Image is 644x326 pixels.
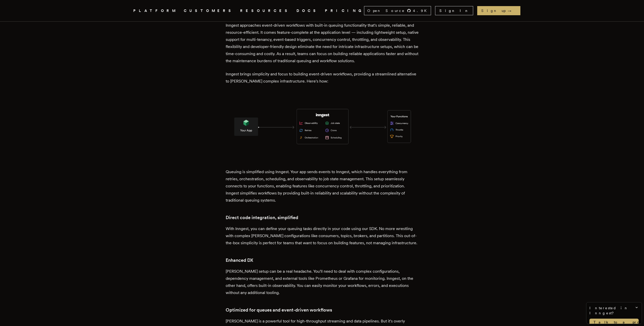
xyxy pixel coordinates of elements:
p: With Inngest, you can define your queuing tasks directly in your code using our SDK. No more wres... [226,225,419,247]
p: [PERSON_NAME] setup can be a real headache. You'll need to deal with complex configurations, depe... [226,268,419,296]
span: Open Source [367,8,405,13]
p: Inngest approaches event-driven workflows with built-in queuing functionality that's simple, reli... [226,22,419,64]
img: A simplified system architecture using Inngest [226,93,419,160]
a: Sign In [435,6,473,15]
a: Sign up [477,6,520,15]
a: PRICING [325,8,364,14]
a: Talk to a product expert [589,319,639,326]
span: → [508,8,516,13]
span: 4.9 K [413,8,430,13]
p: Queuing is simplified using Inngest. Your app sends events to Inngest, which handles everything f... [226,168,419,204]
a: CUSTOMERS [184,8,234,14]
h3: Direct code integration, simplified [226,214,419,221]
span: Interested in Inngest? [589,305,639,316]
h3: Enhanced DX [226,257,419,264]
p: Inngest brings simplicity and focus to building event-driven workflows, providing a streamlined a... [226,71,419,85]
h3: Optimized for queues and event-driven workflows [226,306,419,314]
button: PLATFORM [133,8,178,14]
button: RESOURCES [240,8,290,14]
a: DOCS [296,8,319,14]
